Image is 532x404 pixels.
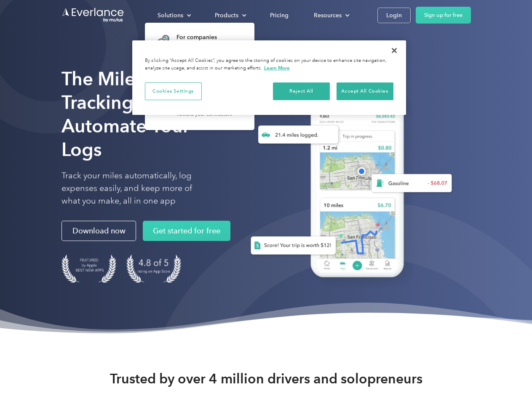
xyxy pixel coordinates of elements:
button: Reject All [273,82,330,100]
div: Products [215,10,238,21]
a: Get started for free [143,221,230,241]
div: Solutions [149,8,198,23]
div: Cookie banner [132,40,406,115]
div: Resources [314,10,342,21]
a: For companiesEasy vehicle reimbursements [149,28,248,55]
img: Everlance, mileage tracker app, expense tracking app [237,80,459,290]
button: Accept All Cookies [337,82,393,100]
button: Close [385,41,404,60]
p: Track your miles automatically, log expenses easily, and keep more of what you make, all in one app [61,170,212,207]
div: Solutions [158,10,183,21]
nav: Solutions [145,23,254,130]
div: Privacy [132,40,406,115]
button: Cookies Settings [145,82,202,100]
a: More information about your privacy, opens in a new tab [264,65,290,71]
img: Badge for Featured by Apple Best New Apps [61,255,116,283]
a: Download now [61,221,136,241]
div: Pricing [270,10,289,21]
div: Login [386,10,402,21]
a: Login [377,8,411,23]
div: Resources [305,8,356,23]
div: For companies [176,33,243,42]
a: Go to homepage [61,7,125,23]
a: Pricing [262,8,297,23]
strong: Trusted by over 4 million drivers and solopreneurs [110,370,422,387]
img: 4.9 out of 5 stars on the app store [126,255,181,283]
div: Products [206,8,253,23]
div: By clicking “Accept All Cookies”, you agree to the storing of cookies on your device to enhance s... [145,57,393,72]
a: Sign up for free [416,7,471,24]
